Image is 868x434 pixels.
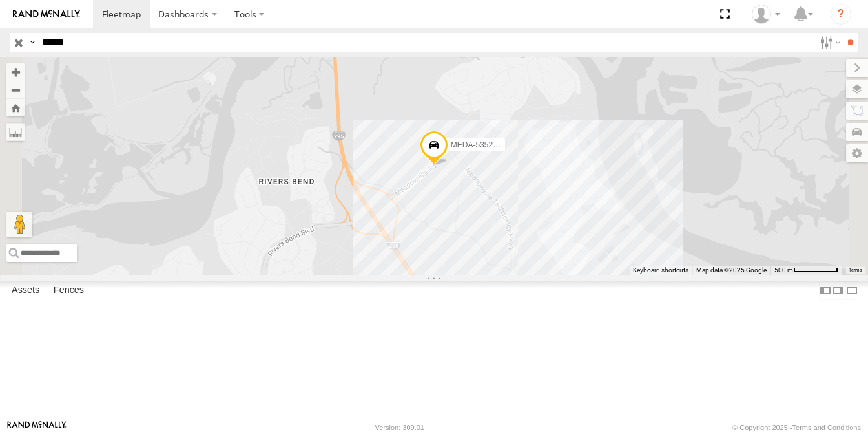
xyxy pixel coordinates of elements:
label: Dock Summary Table to the Right [832,281,845,300]
span: 500 m [774,266,793,274]
button: Drag Pegman onto the map to open Street View [6,212,32,237]
button: Zoom Home [6,99,25,116]
button: Keyboard shortcuts [633,266,688,275]
button: Zoom in [6,63,25,81]
i: ? [831,4,851,25]
a: Terms (opens in new tab) [849,267,862,272]
img: rand-logo.svg [13,10,80,19]
label: Measure [6,123,25,141]
label: Search Query [27,33,37,52]
a: Visit our Website [7,421,67,434]
label: Hide Summary Table [845,281,858,300]
span: MEDA-535228-Swing [451,141,525,150]
button: Map Scale: 500 m per 66 pixels [770,266,842,275]
div: Version: 309.01 [375,424,424,431]
div: © Copyright 2025 - [732,424,861,431]
label: Map Settings [846,144,868,162]
label: Assets [5,282,46,300]
button: Zoom out [6,81,25,99]
span: Map data ©2025 Google [696,266,767,274]
label: Fences [47,282,90,300]
label: Search Filter Options [815,33,843,52]
label: Dock Summary Table to the Left [819,281,832,300]
a: Terms and Conditions [792,424,861,431]
div: Laura Shifflett [747,5,785,24]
